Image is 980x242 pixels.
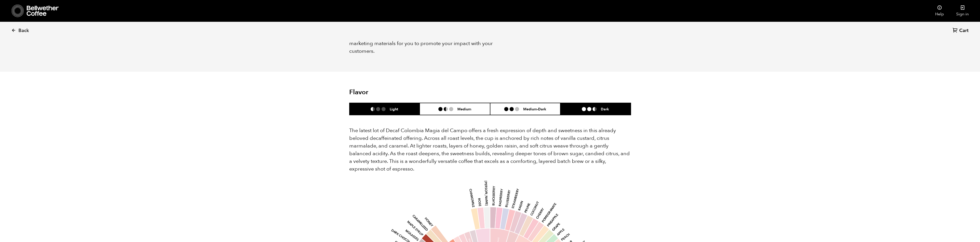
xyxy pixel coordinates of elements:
[457,107,471,111] h6: Medium
[18,28,29,34] span: Back
[349,127,631,173] p: The latest lot of Decaf Colombia Magia del Campo offers a fresh expression of depth and sweetness...
[959,28,968,34] span: Cart
[953,27,970,34] a: Cart
[349,88,443,96] h2: Flavor
[390,107,398,111] h6: Light
[523,107,546,111] h6: Medium-Dark
[601,107,609,111] h6: Dark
